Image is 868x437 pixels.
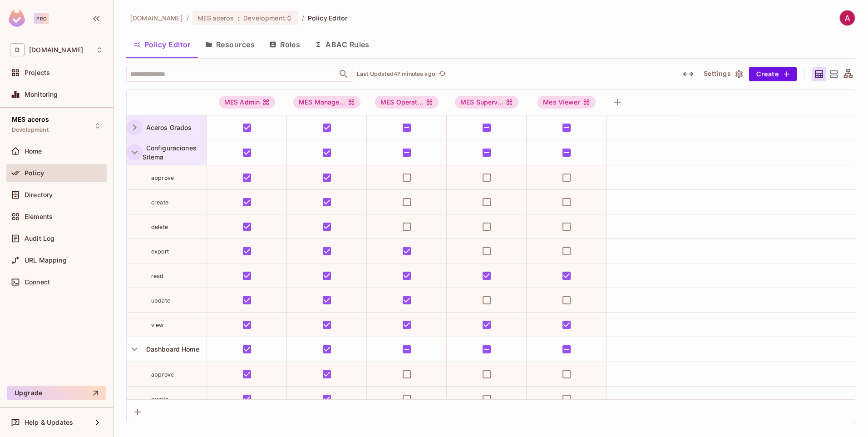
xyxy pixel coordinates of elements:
[219,96,275,109] div: MES Admin
[25,169,44,177] span: Policy
[538,96,596,109] div: Mes Viewer
[749,67,797,81] button: Create
[151,248,169,255] span: export
[25,213,53,220] span: Elements
[126,33,198,56] button: Policy Editor
[700,67,745,81] button: Settings
[25,235,54,242] span: Audit Log
[375,96,439,109] div: MES Operat...
[25,148,42,155] span: Home
[151,371,174,378] span: approve
[12,116,49,123] span: MES aceros
[10,43,25,56] span: D
[25,278,50,286] span: Connect
[375,96,439,109] span: MES Operator
[262,33,307,56] button: Roles
[25,257,67,264] span: URL Mapping
[9,10,25,27] img: SReyMgAAAABJRU5ErkJggg==
[151,199,168,206] span: create
[198,33,262,56] button: Resources
[439,70,446,79] span: refresh
[151,322,164,328] span: view
[130,14,183,22] span: the active workspace
[302,14,304,22] li: /
[337,68,350,80] button: Open
[307,33,377,56] button: ABAC Rules
[455,96,518,109] span: MES Supervisor
[357,70,435,78] p: Last Updated 47 minutes ago
[308,14,348,22] span: Policy Editor
[34,13,49,24] div: Pro
[293,96,360,109] div: MES Manage...
[151,396,168,402] span: create
[143,345,199,353] span: Dashboard Home
[198,14,234,22] span: MES aceros
[143,144,197,161] span: Configuraciones Sitema
[151,174,174,181] span: approve
[243,14,285,22] span: Development
[435,69,448,79] span: Click to refresh data
[25,69,50,76] span: Projects
[7,386,106,400] button: Upgrade
[151,223,168,230] span: delete
[293,96,360,109] span: MES Manager
[437,69,448,79] button: refresh
[25,91,58,98] span: Monitoring
[29,46,83,54] span: Workspace: deacero.com
[25,419,73,426] span: Help & Updates
[151,297,170,304] span: update
[455,96,518,109] div: MES Superv...
[151,273,164,279] span: read
[12,126,49,134] span: Development
[25,191,53,199] span: Directory
[840,10,855,25] img: ANTONIO CARLOS DIAZ CERDA
[143,124,192,131] span: Aceros Grados
[237,15,240,22] span: :
[187,14,189,22] li: /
